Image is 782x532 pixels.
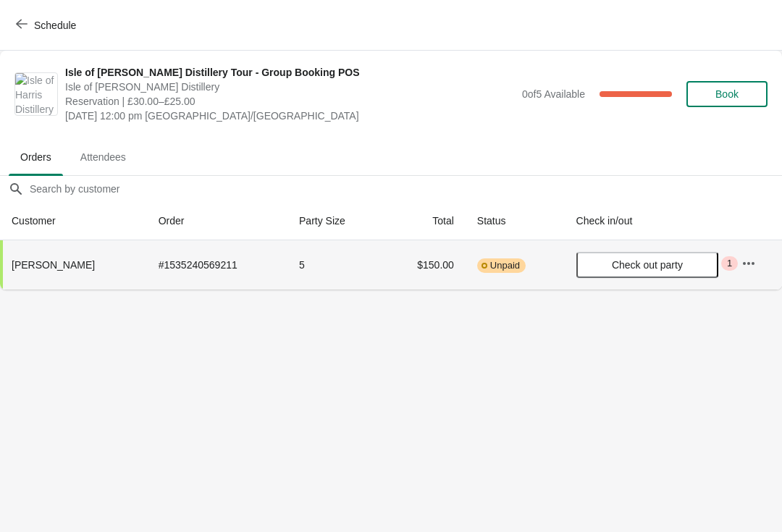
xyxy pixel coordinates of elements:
span: Isle of [PERSON_NAME] Distillery [65,80,515,94]
span: Unpaid [490,260,520,271]
th: Status [466,202,565,240]
th: Total [383,202,466,240]
span: [PERSON_NAME] [12,259,95,271]
th: Party Size [287,202,383,240]
span: Schedule [34,20,76,31]
span: Book [715,88,739,100]
span: Attendees [69,144,138,170]
span: Isle of [PERSON_NAME] Distillery Tour - Group Booking POS [65,65,515,80]
span: 1 [727,258,732,269]
img: Isle of Harris Distillery Tour - Group Booking POS [15,73,57,115]
td: $150.00 [383,240,466,290]
button: Schedule [7,12,88,38]
th: Check in/out [565,202,731,240]
span: [DATE] 12:00 pm [GEOGRAPHIC_DATA]/[GEOGRAPHIC_DATA] [65,109,515,123]
span: Orders [9,144,63,170]
td: # 1535240569211 [147,240,287,290]
input: Search by customer [29,176,782,202]
td: 5 [287,240,383,290]
span: 0 of 5 Available [522,88,585,100]
span: Check out party [612,259,683,271]
span: Reservation | £30.00–£25.00 [65,94,515,109]
button: Book [686,81,768,107]
button: Check out party [576,252,719,278]
th: Order [147,202,287,240]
